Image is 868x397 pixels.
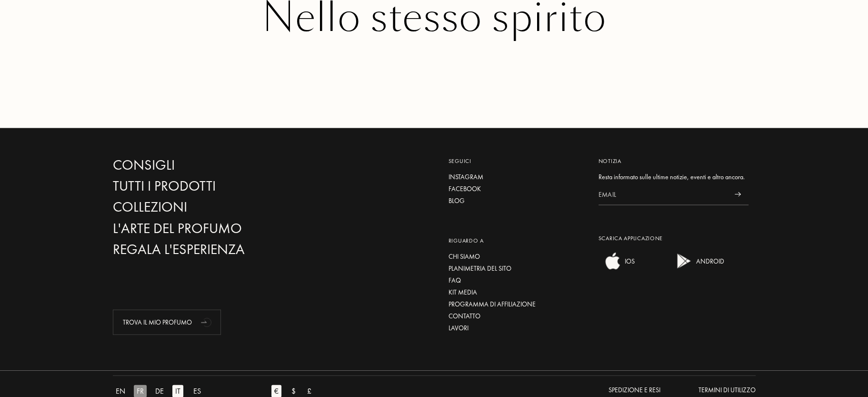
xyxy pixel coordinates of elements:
a: FAQ [449,275,584,285]
a: Consigli [113,157,318,173]
div: Scarica applicazione [599,234,748,243]
a: Tutti i prodotti [113,178,318,194]
a: Lavori [449,323,584,333]
div: Seguici [449,157,584,165]
a: Blog [449,196,584,206]
div: IOS [622,252,635,271]
a: Programma di affiliazione [449,299,584,309]
img: news_send.svg [735,192,741,197]
div: Spedizione e resi [609,385,660,395]
a: Chi siamo [449,252,584,262]
a: Instagram [449,172,584,182]
div: Resta informato sulle ultime notizie, eventi e altro ancora. [599,172,748,182]
a: ios appIOS [599,264,635,273]
input: Email [599,184,727,205]
img: android app [675,252,694,271]
div: Trova il mio profumo [113,310,221,335]
div: Termini di utilizzo [698,385,756,395]
img: ios app [603,252,622,271]
div: Riguardo a [449,236,584,245]
a: Collezioni [113,199,318,215]
a: Facebook [449,184,584,194]
a: L'arte del profumo [113,220,318,237]
a: Contatto [449,311,584,321]
div: Notizia [599,157,748,165]
a: android appANDROID [670,264,724,273]
div: animation [198,313,217,332]
a: Planimetria del sito [449,264,584,274]
div: ANDROID [694,252,724,271]
a: Regala l'esperienza [113,241,318,258]
a: Kit media [449,287,584,297]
